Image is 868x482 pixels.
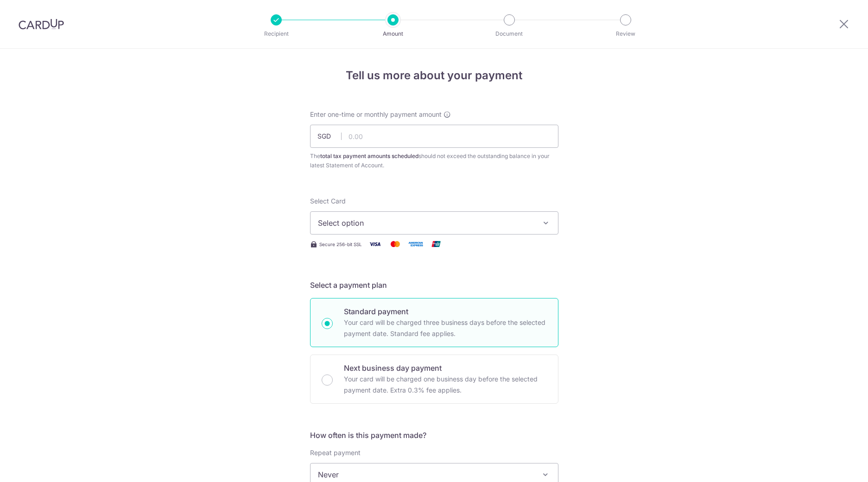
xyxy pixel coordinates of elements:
[310,448,361,457] label: Repeat payment
[242,29,310,38] p: Recipient
[386,238,405,250] img: Mastercard
[19,19,64,30] img: CardUp
[591,29,660,38] p: Review
[310,279,558,291] h5: Select a payment plan
[344,306,547,317] p: Standard payment
[317,132,342,141] span: SGD
[427,238,445,250] img: Union Pay
[310,211,558,235] button: Select option
[475,29,544,38] p: Document
[366,238,384,250] img: Visa
[344,374,547,396] p: Your card will be charged one business day before the selected payment date. Extra 0.3% fee applies.
[310,125,558,148] input: 0.00
[310,430,558,441] h5: How often is this payment made?
[344,362,547,374] p: Next business day payment
[406,238,425,250] img: American Express
[359,29,427,38] p: Amount
[310,67,558,84] h4: Tell us more about your payment
[310,152,558,170] div: The should not exceed the outstanding balance in your latest Statement of Account.
[310,110,442,119] span: Enter one-time or monthly payment amount
[318,217,534,228] span: Select option
[344,317,547,339] p: Your card will be charged three business days before the selected payment date. Standard fee appl...
[310,197,346,205] span: translation missing: en.payables.payment_networks.credit_card.summary.labels.select_card
[319,241,362,248] span: Secure 256-bit SSL
[320,152,418,159] b: total tax payment amounts scheduled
